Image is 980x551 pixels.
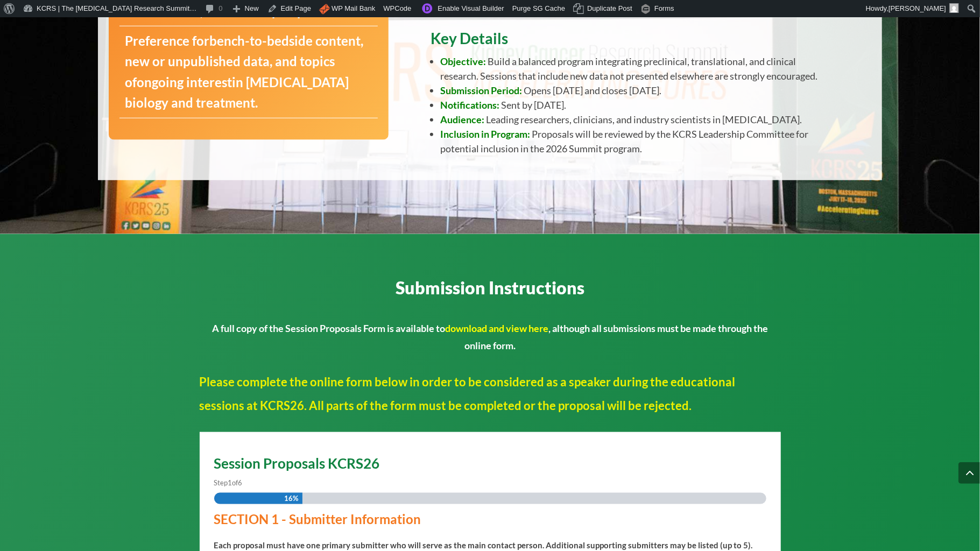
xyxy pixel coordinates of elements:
p: A full copy of the Session Proposals Form is available to , although all submissions must be made... [200,320,781,355]
h3: Key Details [431,28,827,54]
a: download and view here [445,322,548,334]
img: icon.png [319,4,330,15]
strong: Notifications: [440,99,499,111]
span: [PERSON_NAME] [889,4,946,12]
h3: Submission Instructions [200,278,781,303]
li: Build a balanced program integrating preclinical, translational, and clinical research. Sessions ... [440,54,827,83]
li: Opens [DATE] and closes [DATE]. [440,83,827,98]
h2: Session Proposals KCRS26 [214,456,766,476]
strong: bench-to-bedside content [209,33,361,48]
p: Please complete the online form below in order to be considered as a speaker during the education... [200,370,781,418]
strong: Submission Period: [440,84,522,96]
span: 16% [284,493,298,504]
span: Objective: [440,55,486,67]
p: Preference for , new or unpublished data, and topics of in [MEDICAL_DATA] biology and treatment. [125,31,372,114]
li: Sent by [DATE]. [440,98,827,112]
li: Proposals will be reviewed by the KCRS Leadership Committee for potential inclusion in the 2026 S... [440,127,827,156]
strong: Audience: [440,114,484,125]
h3: SECTION 1 - Submitter Information [214,513,758,531]
strong: ongoing interest [137,74,232,90]
span: 1 [228,478,232,487]
span: 6 [238,478,243,487]
li: Leading researchers, clinicians, and industry scientists in [MEDICAL_DATA]. [440,112,827,127]
strong: Inclusion in Program: [440,128,530,140]
p: Step of [214,476,766,490]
